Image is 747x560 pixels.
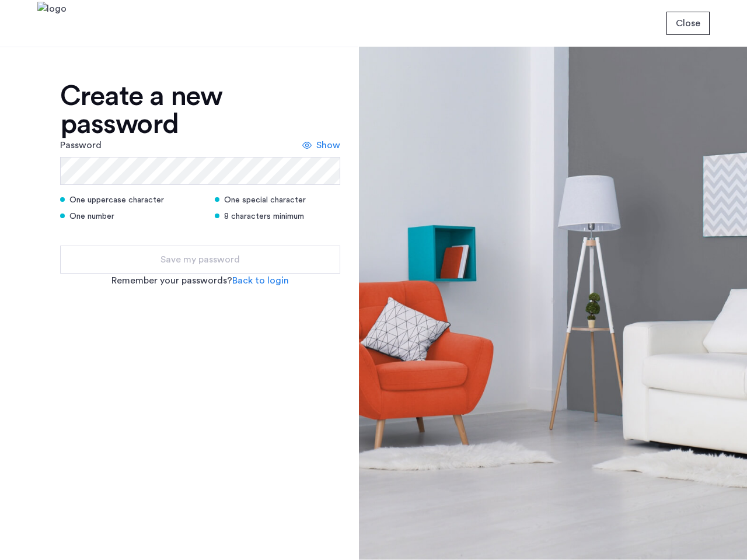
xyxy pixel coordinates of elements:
img: logo [37,2,67,45]
span: Close [676,16,700,30]
span: Save my password [160,253,240,267]
span: Show [316,138,340,152]
button: button [60,246,340,274]
span: Remember your passwords? [111,276,232,285]
div: One special character [215,194,340,206]
label: Password [60,138,102,152]
div: One number [60,211,200,222]
a: Back to login [232,274,289,288]
div: 8 characters minimum [215,211,340,222]
div: One uppercase character [60,194,200,206]
button: button [666,12,710,35]
div: Create a new password [60,82,340,138]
